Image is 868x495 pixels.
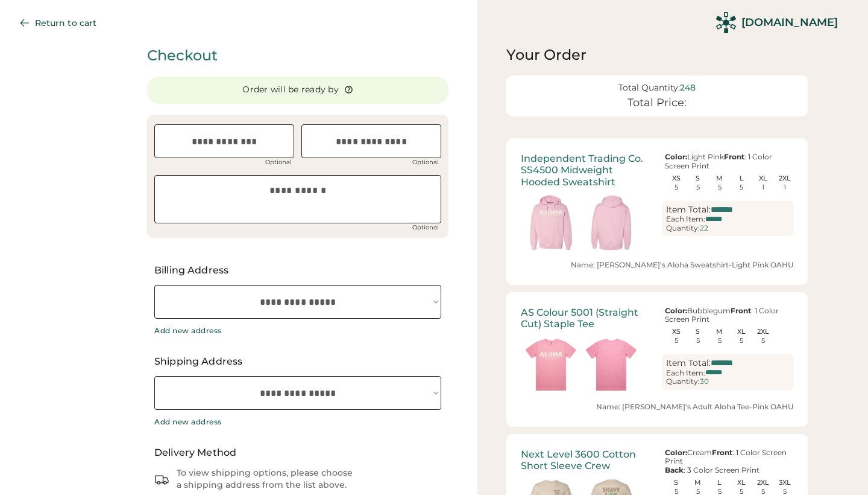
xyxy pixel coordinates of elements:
div: 22 [700,224,708,232]
div: 1 [784,184,786,191]
div: 2XL [752,328,775,335]
div: Independent Trading Co. SS4500 Midweight Hooded Sweatshirt [521,153,652,188]
div: 5 [718,184,722,191]
strong: Front [731,306,751,315]
div: Light Pink : 1 Color Screen Print [662,153,793,170]
div: Order will be ready by [242,84,339,96]
div: Optional [263,159,294,165]
button: Return to cart [10,11,111,35]
div: 5 [675,488,678,495]
strong: Front [712,448,732,457]
div: S [665,479,687,486]
div: 2XL [774,175,796,182]
div: 5 [696,184,700,191]
div: 5 [761,488,765,495]
div: 5 [675,184,678,191]
img: generate-image [521,334,581,395]
div: 5 [761,337,765,344]
div: Quantity: [666,224,700,232]
img: Rendered Logo - Screens [715,12,737,33]
div: Total Price: [627,97,687,110]
div: Next Level 3600 Cotton Short Sleeve Crew [521,449,652,471]
div: Add new address [154,326,222,336]
strong: Front [724,152,744,161]
div: Name: [PERSON_NAME]'s Aloha Sweatshirt-Light Pink OAHU [521,260,793,270]
div: XL [752,175,775,182]
div: 248 [680,83,696,93]
div: Optional [410,159,441,165]
div: 1 [762,184,764,191]
div: 3XL [774,479,796,486]
div: Quantity: [666,377,700,386]
div: [DOMAIN_NAME] [741,15,838,30]
div: AS Colour 5001 (Straight Cut) Staple Tee [521,307,652,330]
strong: Color: [665,448,687,457]
div: Bubblegum : 1 Color Screen Print [662,307,793,324]
div: 5 [696,337,700,344]
div: Each Item: [666,215,705,223]
div: 5 [718,337,722,344]
div: L [731,175,753,182]
div: XL [731,479,753,486]
div: Billing Address [154,263,441,278]
div: Optional [410,225,441,231]
div: M [708,328,731,335]
div: XL [731,328,753,335]
div: XS [665,175,687,182]
div: 5 [783,488,787,495]
div: Each Item: [666,369,705,377]
div: 30 [700,377,709,386]
div: M [708,175,731,182]
div: Item Total: [666,205,711,215]
div: 5 [718,488,722,495]
div: Item Total: [666,358,711,368]
img: generate-image [581,334,641,395]
div: 5 [740,184,743,191]
img: generate-image [581,193,641,253]
strong: Back [665,465,684,474]
div: Delivery Method [154,445,441,460]
div: S [687,175,709,182]
div: M [687,479,709,486]
div: Add new address [154,417,222,427]
div: 5 [696,488,700,495]
strong: Color: [665,152,687,161]
div: L [708,479,731,486]
div: Checkout [147,45,448,66]
div: 5 [675,337,678,344]
div: Shipping Address [154,354,441,369]
div: To view shipping options, please choose a shipping address from the list above. [177,467,355,491]
div: XS [665,328,687,335]
div: Cream : 1 Color Screen Print : 3 Color Screen Print [662,449,793,474]
div: 5 [740,488,743,495]
div: Your Order [506,45,808,65]
div: 2XL [752,479,775,486]
strong: Color: [665,306,687,315]
img: generate-image [521,193,581,253]
div: 5 [740,337,743,344]
div: Name: [PERSON_NAME]'s Adult Aloha Tee-Pink OAHU [521,402,793,412]
div: S [687,328,709,335]
div: Total Quantity: [618,83,680,93]
img: truck.svg [154,472,169,487]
